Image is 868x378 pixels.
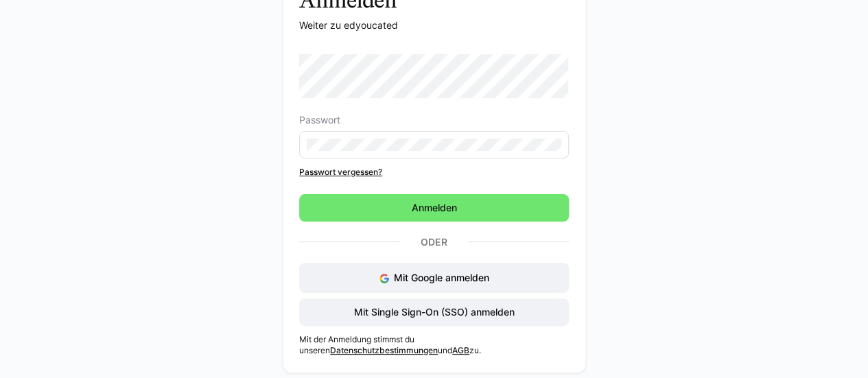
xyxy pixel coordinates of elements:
[410,201,459,215] span: Anmelden
[352,305,517,319] span: Mit Single Sign-On (SSO) anmelden
[452,345,469,355] a: AGB
[299,115,340,126] span: Passwort
[299,334,569,356] p: Mit der Anmeldung stimmst du unseren und zu.
[394,272,489,283] span: Mit Google anmelden
[299,194,569,222] button: Anmelden
[330,345,438,355] a: Datenschutzbestimmungen
[299,298,569,326] button: Mit Single Sign-On (SSO) anmelden
[299,19,569,32] p: Weiter zu edyoucated
[400,233,467,252] p: Oder
[299,167,569,178] a: Passwort vergessen?
[299,263,569,293] button: Mit Google anmelden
